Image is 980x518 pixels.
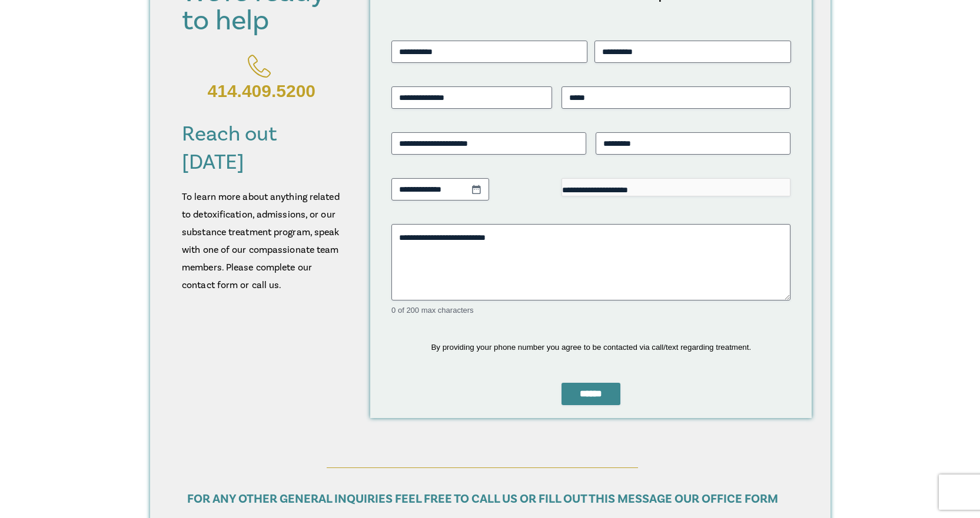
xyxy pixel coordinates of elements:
[182,188,341,294] h3: To learn more about anything related to detoxification, admissions, or our substance treatment pr...
[431,343,751,352] span: By providing your phone number you agree to be contacted via call/text regarding treatment.
[391,305,790,316] div: 0 of 200 max characters
[182,121,277,176] span: Reach out [DATE]
[208,81,316,101] span: 414.409.5200
[187,491,778,507] span: FOR ANY OTHER GENERAL INQUIRIES FEEL FREE TO CALL US OR FILL OUT THIS MESSAGE OUR OFFICE FORM
[182,47,341,108] a: 414.409.5200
